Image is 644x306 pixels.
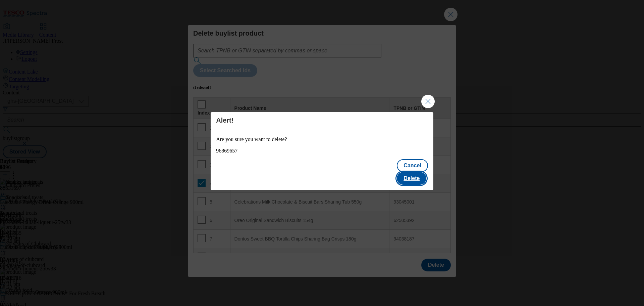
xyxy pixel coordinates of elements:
h4: Alert! [216,116,428,124]
div: 96869657 [216,148,428,154]
button: Close Modal [421,95,435,108]
div: Modal [211,112,433,190]
button: Delete [397,172,426,185]
p: Are you sure you want to delete? [216,136,428,142]
button: Cancel [397,159,428,172]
